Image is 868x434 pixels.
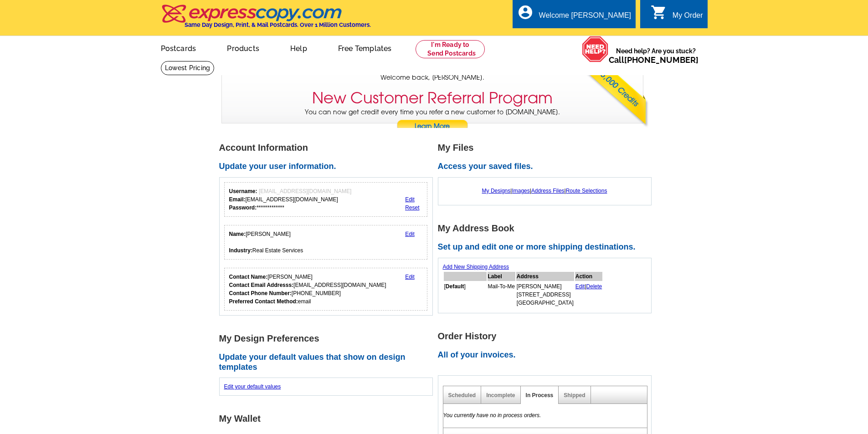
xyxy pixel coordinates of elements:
strong: Username: [229,188,257,194]
strong: Contact Phone Number: [229,290,292,296]
h2: All of your invoices. [438,350,657,360]
a: Products [212,37,274,58]
a: [PHONE_NUMBER] [624,55,699,65]
td: | [575,282,603,307]
h4: Same Day Design, Print, & Mail Postcards. Over 1 Million Customers. [185,21,371,28]
h1: My Files [438,143,657,153]
a: Address Files [531,188,565,194]
a: Same Day Design, Print, & Mail Postcards. Over 1 Million Customers. [161,11,371,28]
a: My Designs [482,188,511,194]
a: Postcards [146,37,211,58]
span: Welcome back, [PERSON_NAME]. [380,73,484,82]
h2: Update your user information. [219,162,438,172]
i: account_circle [517,4,534,20]
strong: Contact Email Addresss: [229,282,294,288]
span: Need help? Are you stuck? [609,46,703,65]
a: Learn More [396,120,468,133]
h1: Order History [438,332,657,341]
strong: Name: [229,231,246,237]
a: Scheduled [448,392,476,398]
h1: Account Information [219,143,438,153]
h2: Access your saved files. [438,162,657,172]
strong: Contact Name: [229,274,268,280]
span: Call [609,55,699,65]
p: You can now get credit every time you refer a new customer to [DOMAIN_NAME]. [222,107,643,133]
th: Address [516,272,574,281]
iframe: LiveChat chat widget [740,405,868,434]
a: shopping_cart My Order [651,10,703,21]
div: [PERSON_NAME] [EMAIL_ADDRESS][DOMAIN_NAME] [PHONE_NUMBER] email [229,273,386,306]
a: Help [276,37,322,58]
div: Welcome [PERSON_NAME] [539,11,631,24]
a: Incomplete [486,392,515,398]
h3: New Customer Referral Program [312,89,553,107]
a: Delete [586,283,602,290]
a: In Process [526,392,554,398]
h2: Update your default values that show on design templates [219,352,438,372]
a: Edit [575,283,585,290]
td: [ ] [444,282,487,307]
h1: My Design Preferences [219,334,438,343]
div: Your personal details. [224,225,428,260]
strong: Preferred Contact Method: [229,298,298,305]
td: [PERSON_NAME] [STREET_ADDRESS] [GEOGRAPHIC_DATA] [516,282,574,307]
strong: Industry: [229,247,252,254]
b: Default [446,283,464,290]
th: Action [575,272,603,281]
div: | | | [443,182,647,199]
img: help [582,36,609,62]
a: Edit [405,196,415,203]
strong: Password: [229,204,257,211]
a: Images [512,188,529,194]
strong: Email: [229,196,246,203]
div: My Order [673,11,703,24]
div: [PERSON_NAME] Real Estate Services [229,230,303,255]
div: Your login information. [224,182,428,217]
h1: My Wallet [219,414,438,424]
a: Edit [405,231,415,237]
a: Route Selections [566,188,607,194]
h2: Set up and edit one or more shipping destinations. [438,242,657,252]
i: shopping_cart [651,4,667,20]
a: Edit your default values [224,383,281,390]
a: Reset [405,204,419,211]
span: [EMAIL_ADDRESS][DOMAIN_NAME] [259,188,351,194]
th: Label [488,272,515,281]
a: Shipped [564,392,585,398]
td: Mail-To-Me [488,282,515,307]
h1: My Address Book [438,224,657,233]
a: Edit [405,274,415,280]
em: You currently have no in process orders. [443,412,541,419]
a: Free Templates [324,37,406,58]
a: Add New Shipping Address [443,264,509,270]
div: Who should we contact regarding order issues? [224,268,428,311]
